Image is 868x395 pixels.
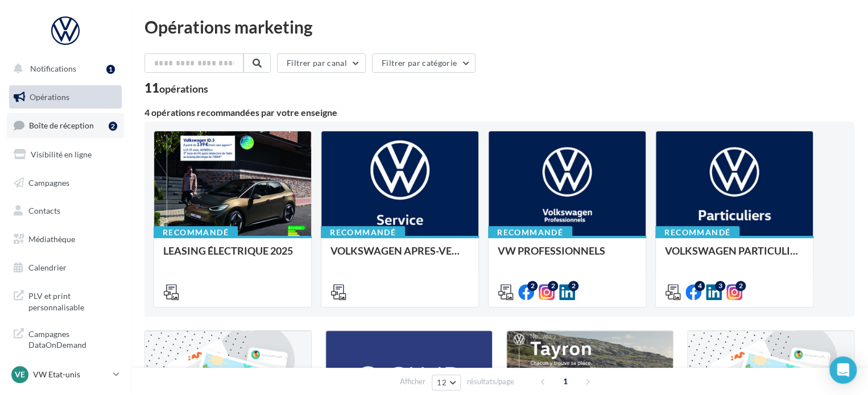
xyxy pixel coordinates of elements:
[556,372,574,390] span: 1
[7,85,124,109] a: Opérations
[29,120,94,130] span: Boîte de réception
[527,281,538,291] div: 2
[829,356,857,384] div: Open Intercom Messenger
[665,245,804,268] div: VOLKSWAGEN PARTICULIER
[144,108,854,117] div: 4 opérations recommandées par votre enseigne
[28,234,75,244] span: Médiathèque
[7,113,124,138] a: Boîte de réception2
[154,226,238,239] div: Recommandé
[568,281,578,291] div: 2
[109,122,117,131] div: 2
[400,376,425,387] span: Afficher
[144,82,208,94] div: 11
[106,65,115,74] div: 1
[7,284,124,317] a: PLV et print personnalisable
[498,245,636,268] div: VW PROFESSIONNELS
[432,375,461,390] button: 12
[277,53,366,73] button: Filtrer par canal
[372,53,476,73] button: Filtrer par catégorie
[7,256,124,280] a: Calendrier
[7,171,124,195] a: Campagnes
[7,57,119,81] button: Notifications 1
[467,376,514,387] span: résultats/page
[144,18,854,35] div: Opérations marketing
[330,245,469,268] div: VOLKSWAGEN APRES-VENTE
[28,288,117,313] span: PLV et print personnalisable
[28,263,67,272] span: Calendrier
[437,378,447,387] span: 12
[163,245,302,268] div: LEASING ÉLECTRIQUE 2025
[735,281,746,291] div: 2
[30,92,69,102] span: Opérations
[15,369,25,380] span: VE
[7,143,124,167] a: Visibilité en ligne
[28,177,69,187] span: Campagnes
[7,322,124,355] a: Campagnes DataOnDemand
[159,84,208,94] div: opérations
[695,281,705,291] div: 4
[9,364,122,385] a: VE VW Etat-unis
[33,369,109,380] p: VW Etat-unis
[655,226,739,239] div: Recommandé
[28,326,117,351] span: Campagnes DataOnDemand
[548,281,558,291] div: 2
[7,227,124,251] a: Médiathèque
[488,226,572,239] div: Recommandé
[7,199,124,223] a: Contacts
[31,149,92,159] span: Visibilité en ligne
[30,64,76,73] span: Notifications
[715,281,725,291] div: 3
[28,206,60,215] span: Contacts
[321,226,405,239] div: Recommandé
